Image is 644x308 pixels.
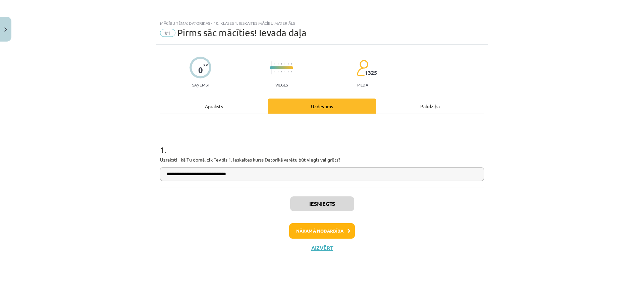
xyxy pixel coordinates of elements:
[309,245,335,251] button: Aizvērt
[291,63,292,65] img: icon-short-line-57e1e144782c952c97e751825c79c345078a6d821885a25fce030b3d8c18986b.svg
[160,156,484,163] p: Uzraksti - kā Tu domā, cik Tev šis 1. ieskaites kurss Datorikā varētu būt viegls vai grūts?
[198,65,203,75] div: 0
[160,29,175,37] span: #1
[274,63,275,65] img: icon-short-line-57e1e144782c952c97e751825c79c345078a6d821885a25fce030b3d8c18986b.svg
[288,63,288,65] img: icon-short-line-57e1e144782c952c97e751825c79c345078a6d821885a25fce030b3d8c18986b.svg
[203,63,208,67] span: XP
[268,99,376,114] div: Uzdevums
[278,71,278,72] img: icon-short-line-57e1e144782c952c97e751825c79c345078a6d821885a25fce030b3d8c18986b.svg
[4,27,7,32] img: icon-close-lesson-0947bae3869378f0d4975bcd49f059093ad1ed9edebbc8119c70593378902aed.svg
[284,71,285,72] img: icon-short-line-57e1e144782c952c97e751825c79c345078a6d821885a25fce030b3d8c18986b.svg
[365,70,377,76] span: 1325
[376,99,484,114] div: Palīdzība
[275,82,288,87] p: Viegls
[274,71,275,72] img: icon-short-line-57e1e144782c952c97e751825c79c345078a6d821885a25fce030b3d8c18986b.svg
[160,21,484,25] div: Mācību tēma: Datorikas - 10. klases 1. ieskaites mācību materiāls
[357,82,368,87] p: pilda
[278,63,278,65] img: icon-short-line-57e1e144782c952c97e751825c79c345078a6d821885a25fce030b3d8c18986b.svg
[281,71,282,72] img: icon-short-line-57e1e144782c952c97e751825c79c345078a6d821885a25fce030b3d8c18986b.svg
[160,99,268,114] div: Apraksts
[190,82,211,87] p: Saņemsi
[288,71,288,72] img: icon-short-line-57e1e144782c952c97e751825c79c345078a6d821885a25fce030b3d8c18986b.svg
[160,133,484,154] h1: 1 .
[271,61,272,74] img: icon-long-line-d9ea69661e0d244f92f715978eff75569469978d946b2353a9bb055b3ed8787d.svg
[284,63,285,65] img: icon-short-line-57e1e144782c952c97e751825c79c345078a6d821885a25fce030b3d8c18986b.svg
[290,196,354,211] button: Iesniegts
[177,27,307,38] span: Pirms sāc mācīties! Ievada daļa
[281,63,282,65] img: icon-short-line-57e1e144782c952c97e751825c79c345078a6d821885a25fce030b3d8c18986b.svg
[289,223,355,239] button: Nākamā nodarbība
[291,71,292,72] img: icon-short-line-57e1e144782c952c97e751825c79c345078a6d821885a25fce030b3d8c18986b.svg
[357,60,368,76] img: students-c634bb4e5e11cddfef0936a35e636f08e4e9abd3cc4e673bd6f9a4125e45ecb1.svg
